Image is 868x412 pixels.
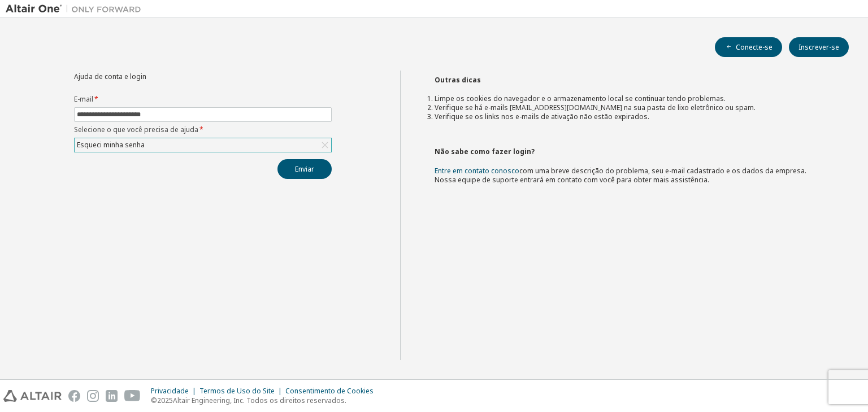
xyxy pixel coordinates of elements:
[151,396,157,405] font: ©
[736,42,772,52] font: Conecte-se
[77,140,145,150] font: Esqueci minha senha
[6,3,147,15] img: Altair Um
[199,386,275,396] font: Termos de Uso do Site
[75,138,331,152] div: Esqueci minha senha
[295,164,314,174] font: Enviar
[87,390,99,402] img: instagram.svg
[3,390,62,402] img: altair_logo.svg
[277,159,332,179] button: Enviar
[74,94,93,104] font: E-mail
[151,386,189,396] font: Privacidade
[106,390,118,402] img: linkedin.svg
[74,125,198,134] font: Selecione o que você precisa de ajuda
[124,390,141,402] img: youtube.svg
[285,386,374,396] font: Consentimento de Cookies
[74,72,146,81] font: Ajuda de conta e login
[173,396,346,405] font: Altair Engineering, Inc. Todos os direitos reservados.
[435,75,481,85] font: Outras dicas
[157,396,173,405] font: 2025
[68,390,80,402] img: facebook.svg
[435,94,726,103] font: Limpe os cookies do navegador e o armazenamento local se continuar tendo problemas.
[435,166,519,176] a: Entre em contato conosco
[435,103,756,112] font: Verifique se há e-mails [EMAIL_ADDRESS][DOMAIN_NAME] na sua pasta de lixo eletrônico ou spam.
[798,42,839,52] font: Inscrever-se
[789,37,849,57] button: Inscrever-se
[435,166,806,185] font: com uma breve descrição do problema, seu e-mail cadastrado e os dados da empresa. Nossa equipe de...
[715,37,782,57] button: Conecte-se
[435,147,535,156] font: Não sabe como fazer login?
[435,112,649,121] font: Verifique se os links nos e-mails de ativação não estão expirados.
